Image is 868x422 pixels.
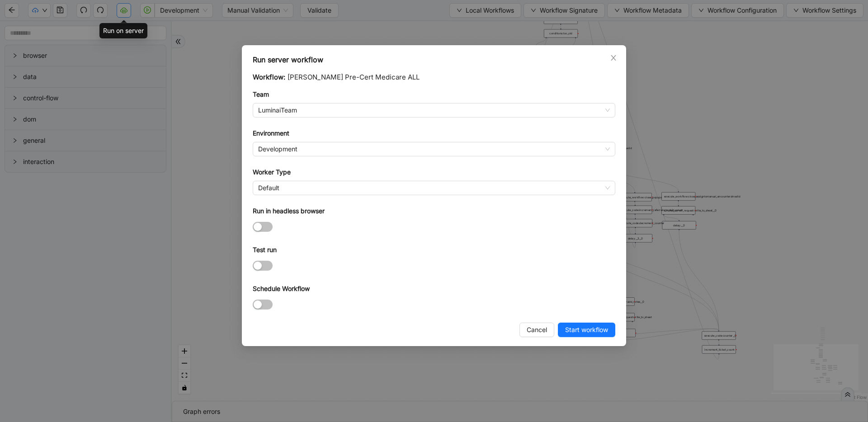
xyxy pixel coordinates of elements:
[99,23,147,38] div: Run on server
[258,103,610,117] span: LuminaiTeam
[527,325,547,335] span: Cancel
[253,89,269,99] label: Team
[253,167,291,177] label: Worker Type
[253,206,325,216] label: Run in headless browser
[609,53,618,63] button: Close
[253,73,285,81] span: Workflow:
[288,73,420,81] span: [PERSON_NAME] Pre-Cert Medicare ALL
[565,325,608,335] span: Start workflow
[253,245,277,255] label: Test run
[253,54,615,65] div: Run server workflow
[253,261,273,271] button: Test run
[558,323,615,337] button: Start workflow
[253,128,289,138] label: Environment
[253,284,310,294] label: Schedule Workflow
[258,142,610,156] span: Development
[610,54,617,61] span: close
[519,323,554,337] button: Cancel
[253,300,273,309] button: Schedule Workflow
[253,222,273,232] button: Run in headless browser
[258,181,610,195] span: Default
